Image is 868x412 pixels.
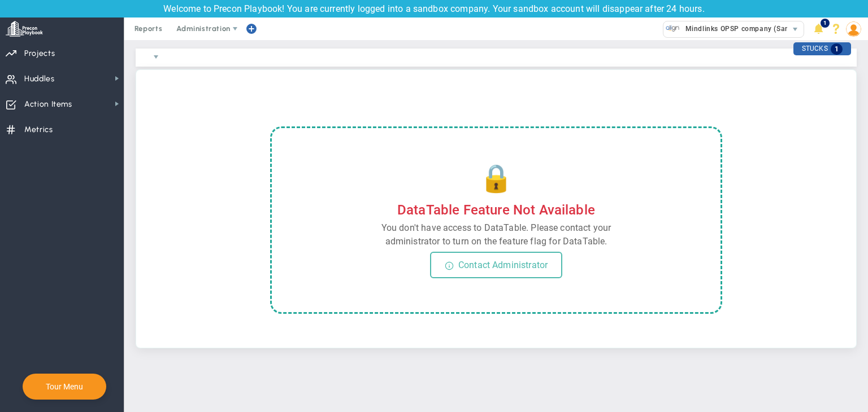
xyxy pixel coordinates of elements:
button: Tour Menu [42,382,86,392]
div: Contact Administrator [430,252,563,278]
img: 33647.Company.photo [666,21,680,36]
span: select [787,21,804,37]
span: Action Items [24,93,72,116]
div: DataTable feature is not enabled [270,126,722,314]
li: Help & Frequently Asked Questions (FAQ) [827,17,845,40]
div: STUCKS [793,42,851,55]
span: Projects [24,42,55,65]
div: DataTable Feature Not Available [397,202,595,218]
span: select [146,47,166,67]
li: Announcements [810,17,827,40]
span: Reports [129,17,168,40]
span: Huddles [24,67,55,91]
div: You don't have access to DataTable. Please contact your administrator to turn on the feature flag... [355,221,637,248]
div: 🔒 [479,162,513,194]
span: 1 [821,19,830,28]
span: Metrics [24,118,53,142]
img: 202891.Person.photo [846,21,861,37]
span: Mindlinks OPSP company (Sandbox) [680,21,809,36]
span: Administration [176,24,230,33]
span: 1 [831,43,843,55]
